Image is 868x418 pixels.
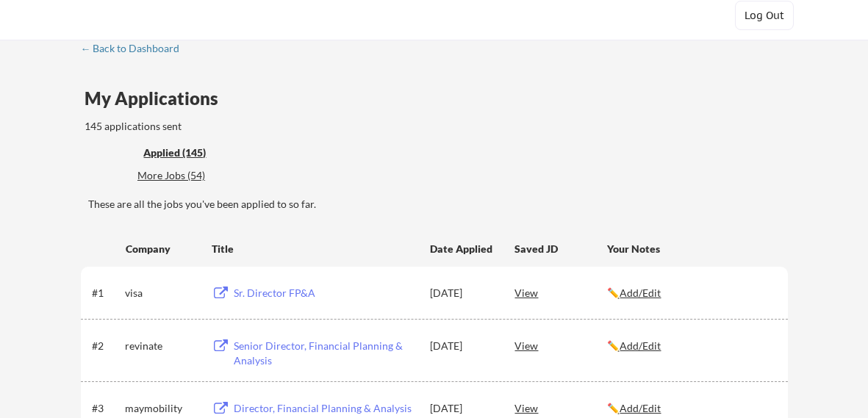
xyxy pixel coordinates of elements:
[735,1,794,30] button: Log Out
[430,242,495,256] div: Date Applied
[514,235,607,262] div: Saved JD
[234,339,416,367] div: Senior Director, Financial Planning & Analysis
[125,401,198,416] div: maymobility
[92,339,121,353] div: #2
[234,286,416,300] div: Sr. Director FP&A
[126,242,199,256] div: Company
[212,242,416,256] div: Title
[234,401,416,416] div: Director, Financial Planning & Analysis
[620,339,661,352] u: Add/Edit
[607,339,775,353] div: ✏️
[85,119,369,134] div: 145 applications sent
[137,168,245,184] div: These are job applications we think you'd be a good fit for, but couldn't apply you to automatica...
[92,401,121,416] div: #3
[607,401,775,416] div: ✏️
[514,332,607,358] div: View
[92,286,121,300] div: #1
[80,43,190,57] a: ← Back to Dashboard
[620,287,661,299] u: Add/Edit
[430,401,495,416] div: [DATE]
[143,145,239,160] div: Applied (145)
[137,168,245,183] div: More Jobs (54)
[125,339,198,353] div: revinate
[80,43,190,54] div: ← Back to Dashboard
[430,339,495,353] div: [DATE]
[514,279,607,306] div: View
[88,197,789,212] div: These are all the jobs you've been applied to so far.
[607,286,775,300] div: ✏️
[607,242,775,256] div: Your Notes
[85,90,230,107] div: My Applications
[620,402,661,414] u: Add/Edit
[125,286,198,300] div: visa
[430,286,495,300] div: [DATE]
[143,145,239,161] div: These are all the jobs you've been applied to so far.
